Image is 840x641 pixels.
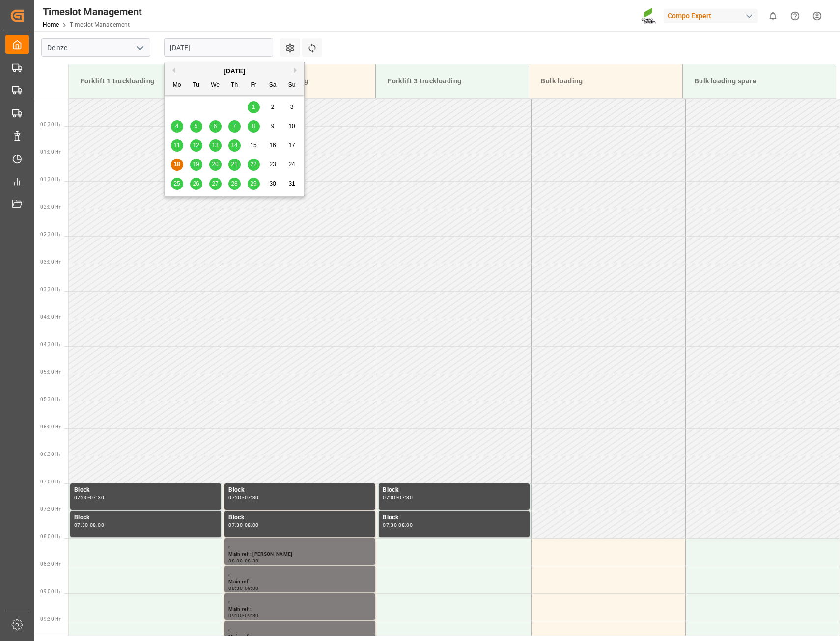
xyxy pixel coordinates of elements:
[228,623,371,633] div: ,
[243,523,244,527] div: -
[267,139,279,152] div: Choose Saturday, August 16th, 2025
[74,495,88,500] div: 07:00
[288,142,295,149] span: 17
[40,424,60,429] span: 06:00 Hr
[228,80,241,92] div: Th
[40,507,60,512] span: 07:30 Hr
[243,614,244,618] div: -
[40,149,60,155] span: 01:00 Hr
[209,120,222,133] div: Choose Wednesday, August 6th, 2025
[384,72,521,90] div: Forklift 3 truckloading
[190,159,202,171] div: Choose Tuesday, August 19th, 2025
[288,180,295,187] span: 31
[171,80,183,92] div: Mo
[173,180,180,187] span: 25
[271,104,275,110] span: 2
[40,287,60,292] span: 03:30 Hr
[290,104,294,110] span: 3
[171,159,183,171] div: Choose Monday, August 18th, 2025
[41,38,150,57] input: Type to search/select
[243,559,244,563] div: -
[212,161,218,168] span: 20
[252,123,255,130] span: 8
[40,204,60,210] span: 02:00 Hr
[398,523,413,527] div: 08:00
[40,589,60,594] span: 09:00 Hr
[248,101,260,113] div: Choose Friday, August 1st, 2025
[74,485,217,495] div: Block
[193,142,199,149] span: 12
[77,72,214,90] div: Forklift 1 truckloading
[190,120,202,133] div: Choose Tuesday, August 5th, 2025
[537,72,674,90] div: Bulk loading
[245,614,259,618] div: 09:30
[40,561,60,567] span: 08:30 Hr
[231,180,237,187] span: 28
[383,523,397,527] div: 07:30
[233,123,236,130] span: 7
[383,485,526,495] div: Block
[228,159,241,171] div: Choose Thursday, August 21st, 2025
[245,523,259,527] div: 08:00
[40,534,60,539] span: 08:00 Hr
[228,178,241,190] div: Choose Thursday, August 28th, 2025
[228,523,243,527] div: 07:30
[171,139,183,152] div: Choose Monday, August 11th, 2025
[40,122,60,127] span: 00:30 Hr
[228,559,243,563] div: 08:00
[286,159,298,171] div: Choose Sunday, August 24th, 2025
[664,9,758,23] div: Compo Expert
[228,605,371,614] div: Main ref :
[228,550,371,559] div: Main ref : [PERSON_NAME]
[267,159,279,171] div: Choose Saturday, August 23rd, 2025
[209,139,222,152] div: Choose Wednesday, August 13th, 2025
[171,120,183,133] div: Choose Monday, August 4th, 2025
[228,578,371,586] div: Main ref :
[43,21,59,28] a: Home
[664,6,762,25] button: Compo Expert
[212,180,218,187] span: 27
[267,80,279,92] div: Sa
[40,177,60,182] span: 01:30 Hr
[398,495,413,500] div: 07:30
[252,104,255,110] span: 1
[228,513,371,523] div: Block
[90,523,104,527] div: 08:00
[169,67,175,73] button: Previous Month
[231,161,237,168] span: 21
[74,523,88,527] div: 07:30
[269,161,276,168] span: 23
[228,485,371,495] div: Block
[168,98,302,193] div: month 2025-08
[40,616,60,622] span: 09:30 Hr
[762,5,784,27] button: show 0 new notifications
[383,495,397,500] div: 07:00
[271,123,275,130] span: 9
[248,139,260,152] div: Choose Friday, August 15th, 2025
[228,568,371,578] div: ,
[228,614,243,618] div: 09:00
[74,513,217,523] div: Block
[228,586,243,590] div: 08:30
[132,40,147,55] button: open menu
[383,513,526,523] div: Block
[43,4,142,19] div: Timeslot Management
[190,139,202,152] div: Choose Tuesday, August 12th, 2025
[214,123,217,130] span: 6
[40,452,60,457] span: 06:30 Hr
[267,178,279,190] div: Choose Saturday, August 30th, 2025
[173,161,180,168] span: 18
[228,139,241,152] div: Choose Thursday, August 14th, 2025
[245,495,259,500] div: 07:30
[190,80,202,92] div: Tu
[267,120,279,133] div: Choose Saturday, August 9th, 2025
[231,142,237,149] span: 14
[190,178,202,190] div: Choose Tuesday, August 26th, 2025
[243,495,244,500] div: -
[269,142,276,149] span: 16
[248,120,260,133] div: Choose Friday, August 8th, 2025
[248,159,260,171] div: Choose Friday, August 22nd, 2025
[173,142,180,149] span: 11
[40,479,60,484] span: 07:00 Hr
[286,120,298,133] div: Choose Sunday, August 10th, 2025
